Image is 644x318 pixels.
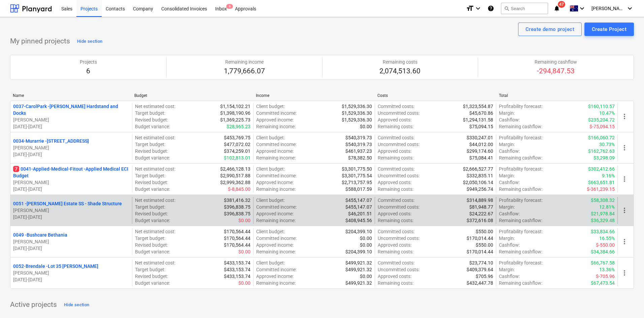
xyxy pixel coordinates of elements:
p: $499,921.32 [345,280,372,286]
p: Margin : [499,266,515,273]
p: Remaining income : [256,154,296,161]
p: Client budget : [256,134,285,141]
p: $162,762.63 [588,148,615,154]
p: $540,319.73 [345,134,372,141]
button: Create demo project [518,23,582,36]
i: Knowledge base [487,4,494,12]
p: 0037-CarolPark - [PERSON_NAME] Hardstand and Docks [13,103,129,116]
p: $461,937.23 [345,148,372,154]
p: Remaining costs [379,59,420,65]
p: Approved income : [256,273,294,280]
p: $58,308.32 [591,197,615,204]
p: [DATE] - [DATE] [13,151,129,158]
p: Approved costs : [378,179,411,186]
p: $3,298.09 [594,154,615,161]
p: Cashflow : [499,210,520,217]
p: $453,769.75 [224,134,250,141]
p: $330,247.01 [467,134,493,141]
p: Profitability forecast : [499,228,543,235]
span: 7 [13,166,19,172]
p: Revised budget : [135,116,168,123]
p: $-550.00 [596,242,615,248]
p: $170,564.44 [224,228,250,235]
p: Target budget : [135,235,165,242]
p: $1,294,131.58 [463,116,493,123]
p: $78,382.50 [348,154,372,161]
p: Remaining costs : [378,123,413,130]
div: 70041-Applied-Medical-Fitout -Applied Medical ECI Budget[PERSON_NAME][DATE]-[DATE] [13,166,129,192]
p: Remaining income : [256,248,296,255]
p: $705.96 [476,273,493,280]
p: [PERSON_NAME] [13,179,129,186]
p: Net estimated cost : [135,197,175,204]
p: Uncommitted costs : [378,172,419,179]
p: Client budget : [256,103,285,110]
p: [PERSON_NAME] [13,144,129,151]
p: Budget variance : [135,217,170,224]
p: Target budget : [135,172,165,179]
p: Client budget : [256,259,285,266]
p: $170,564.44 [224,235,250,242]
p: 30.73% [599,141,615,148]
p: $381,416.32 [224,197,250,204]
p: [DATE] - [DATE] [13,214,129,220]
p: $2,050,106.14 [463,179,493,186]
p: Profitability forecast : [499,103,543,110]
p: $45,670.86 [469,110,493,116]
p: [PERSON_NAME] [13,238,129,245]
span: more_vert [620,112,629,120]
div: 0051 -[PERSON_NAME] Estate SS - Shade Structure[PERSON_NAME][DATE]-[DATE] [13,200,129,220]
i: notifications [553,4,560,12]
p: 0034-Murarrie - [STREET_ADDRESS] [13,138,89,144]
p: Remaining cashflow : [499,123,542,130]
p: Committed costs : [378,197,414,204]
p: $455,147.07 [345,204,372,210]
p: $1,323,554.87 [463,103,493,110]
p: Revised budget : [135,148,168,154]
p: $455,147.07 [345,197,372,204]
p: Margin : [499,110,515,116]
p: Target budget : [135,110,165,116]
p: Remaining cashflow : [499,280,542,286]
p: 0052-Brendale - Lot 35 [PERSON_NAME] [13,263,98,270]
p: Uncommitted costs : [378,235,419,242]
p: $550.00 [476,242,493,248]
p: $3,301,775.50 [342,166,372,172]
p: Margin : [499,235,515,242]
p: $81,948.77 [469,204,493,210]
p: [PERSON_NAME] [13,270,129,276]
p: Approved income : [256,242,294,248]
p: Committed income : [256,235,297,242]
p: $433,153.74 [224,259,250,266]
p: $302,412.66 [588,166,615,172]
i: keyboard_arrow_down [474,4,482,12]
p: $1,529,336.30 [342,110,372,116]
span: [PERSON_NAME] [591,6,625,11]
div: 0037-CarolPark -[PERSON_NAME] Hardstand and Docks[PERSON_NAME][DATE]-[DATE] [13,103,129,130]
p: $0.00 [360,273,372,280]
span: search [504,6,509,11]
p: $0.00 [360,242,372,248]
p: Remaining income : [256,217,296,224]
i: format_size [466,4,474,12]
p: Revised budget : [135,210,168,217]
p: $1,398,190.96 [220,110,250,116]
p: Net estimated cost : [135,166,175,172]
i: keyboard_arrow_down [578,4,586,12]
div: 0034-Murarrie -[STREET_ADDRESS][PERSON_NAME][DATE]-[DATE] [13,138,129,158]
p: $-705.96 [596,273,615,280]
p: Approved income : [256,210,294,217]
span: more_vert [620,144,629,152]
p: 16.55% [599,235,615,242]
p: Target budget : [135,141,165,148]
span: more_vert [620,269,629,277]
p: $433,153.74 [224,273,250,280]
p: Approved costs : [378,273,411,280]
p: 12.81% [599,204,615,210]
p: $34,384.66 [591,248,615,255]
p: Remaining cashflow : [499,186,542,192]
p: 9.16% [602,172,615,179]
p: Uncommitted costs : [378,110,419,116]
p: $36,329.48 [591,217,615,224]
p: $949,256.74 [467,186,493,192]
